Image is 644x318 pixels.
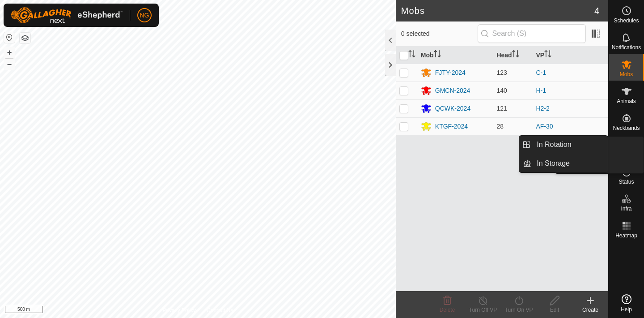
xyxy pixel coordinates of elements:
button: – [4,59,15,69]
span: 121 [496,105,507,112]
a: Contact Us [207,306,233,314]
li: In Storage [519,155,608,172]
div: KTGF-2024 [435,122,468,131]
p-sorticon: Activate to sort [434,52,441,59]
div: GMCN-2024 [435,86,470,95]
button: Reset Map [4,32,15,43]
span: Heatmap [615,233,637,238]
a: Privacy Policy [162,306,196,314]
button: Map Layers [20,33,30,43]
th: Mob [417,47,493,64]
span: 4 [594,4,599,17]
a: AF-30 [536,123,553,130]
span: Neckbands [613,125,640,131]
div: FJTY-2024 [435,68,466,77]
img: Gallagher Logo [11,7,123,23]
li: In Rotation [519,136,608,154]
span: Schedules [614,18,639,23]
span: In Storage [537,158,570,169]
span: In Rotation [537,139,571,150]
span: 28 [496,123,504,130]
span: Mobs [620,72,633,77]
div: Edit [537,306,572,314]
div: Create [572,306,608,314]
p-sorticon: Activate to sort [408,52,415,59]
span: 123 [496,69,507,76]
span: Animals [617,99,636,104]
span: Help [621,307,632,312]
p-sorticon: Activate to sort [512,52,519,59]
p-sorticon: Activate to sort [544,52,551,59]
div: Turn On VP [501,306,537,314]
span: Delete [440,307,455,313]
span: NG [140,11,149,20]
a: In Rotation [531,136,608,154]
div: QCWK-2024 [435,104,470,113]
span: 140 [496,87,507,94]
a: H2-2 [536,105,549,112]
th: Head [493,47,532,64]
span: 0 selected [401,29,478,39]
a: H-1 [536,87,546,94]
span: Infra [621,206,631,211]
span: Status [619,179,634,185]
button: + [4,47,15,58]
div: Turn Off VP [465,306,501,314]
a: In Storage [531,155,608,172]
a: C-1 [536,69,546,76]
th: VP [532,47,608,64]
h2: Mobs [401,5,594,16]
span: Notifications [612,45,641,50]
a: Help [609,291,644,316]
input: Search (S) [478,24,586,43]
